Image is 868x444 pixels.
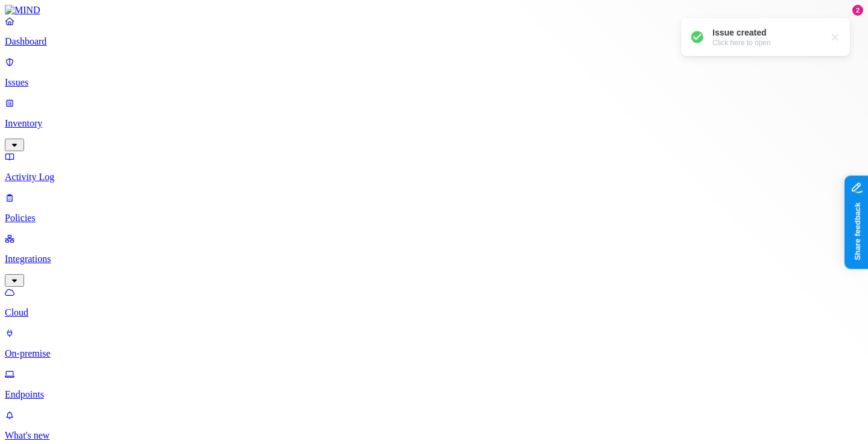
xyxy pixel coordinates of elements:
[5,172,863,183] p: Activity Log
[5,118,863,129] p: Inventory
[5,213,863,224] p: Policies
[852,5,863,16] div: 2
[5,254,863,264] p: Integrations
[5,430,863,441] p: What's new
[5,36,863,47] p: Dashboard
[5,348,863,359] p: On-premise
[5,5,40,16] img: MIND
[5,77,863,88] p: Issues
[675,12,856,69] iframe: Marker.io notification
[5,307,863,318] p: Cloud
[5,389,863,400] p: Endpoints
